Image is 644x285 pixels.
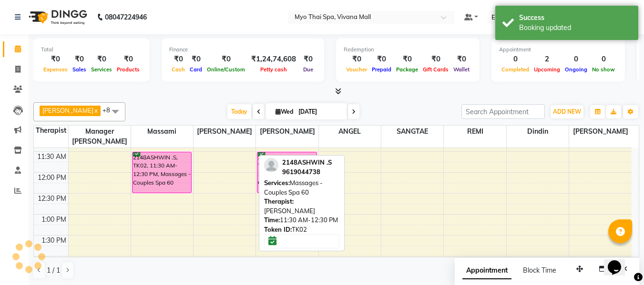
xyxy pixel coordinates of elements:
div: Total [41,46,142,54]
span: Prepaid [369,66,394,73]
span: Massami [131,126,193,138]
img: logo [24,4,90,30]
img: profile [264,158,278,172]
span: Wed [273,108,296,115]
span: Services: [264,179,290,187]
span: [PERSON_NAME] [194,126,256,138]
div: 0 [562,54,590,65]
div: 2148ASHWIN .S, TK02, 11:30 AM-12:30 PM, Massages - Couples Spa 60 [133,152,191,193]
div: 1:00 PM [40,215,68,225]
span: Appointment [462,262,511,279]
div: 2:00 PM [40,256,68,266]
div: 2148ASHWIN .S, TK02, 11:30 AM-12:30 PM, Massages - Couples Spa 60 [257,152,316,193]
div: Finance [169,46,317,54]
span: Therapist: [264,197,294,205]
span: Cash [169,66,187,73]
div: TK02 [264,225,339,235]
div: ₹0 [451,54,472,65]
input: Search Appointment [461,104,545,119]
div: 1:30 PM [40,236,68,246]
a: x [93,107,98,114]
iframe: chat widget [604,247,634,275]
span: 2148ASHWIN .S [282,158,332,166]
div: ₹0 [169,54,187,65]
div: ₹0 [394,54,420,65]
div: ₹0 [114,54,142,65]
span: Upcoming [532,66,562,73]
div: ₹0 [300,54,317,65]
span: Wallet [451,66,472,73]
div: ₹0 [89,54,114,65]
span: Online/Custom [204,66,247,73]
span: SANGTAE [381,126,443,138]
div: ₹1,24,74,608 [247,54,300,65]
span: Services [89,66,114,73]
b: 08047224946 [105,4,147,30]
span: Sales [70,66,89,73]
div: Success [519,13,631,23]
span: Expenses [41,66,70,73]
span: Dindin [507,126,569,138]
span: Ongoing [562,66,590,73]
div: ₹0 [369,54,394,65]
span: ANGEL [319,126,381,138]
span: Completed [499,66,532,73]
span: Package [394,66,420,73]
div: 12:30 PM [36,194,68,204]
div: Redemption [344,46,472,54]
span: Block Time [523,266,556,275]
span: [PERSON_NAME] [256,126,318,138]
span: REMI [444,126,506,138]
div: Booking updated [519,23,631,33]
div: Appointment [499,46,617,54]
div: ₹0 [41,54,70,65]
span: Today [227,104,251,119]
div: 0 [590,54,617,65]
div: ₹0 [420,54,451,65]
div: 0 [499,54,532,65]
span: Petty cash [258,66,289,73]
div: 2 [532,54,562,65]
div: Therapist [34,126,68,136]
span: [PERSON_NAME] [42,107,93,114]
span: Due [301,66,316,73]
span: Token ID: [264,226,292,233]
span: Time: [264,216,280,224]
div: 11:30 AM [35,152,68,162]
div: 9619044738 [282,167,332,177]
span: Products [114,66,142,73]
div: ₹0 [70,54,89,65]
span: 1 / 1 [47,265,60,275]
div: ₹0 [344,54,369,65]
span: [PERSON_NAME] [569,126,632,138]
span: Gift Cards [420,66,451,73]
span: Card [187,66,204,73]
div: 12:00 PM [36,173,68,183]
span: Massages - Couples Spa 60 [264,179,323,196]
button: ADD NEW [551,105,583,118]
span: +8 [102,106,117,114]
div: 11:30 AM-12:30 PM [264,216,339,225]
div: ₹0 [187,54,204,65]
input: 2025-09-03 [296,105,343,119]
span: Manager [PERSON_NAME] [69,126,131,147]
span: No show [590,66,617,73]
div: [PERSON_NAME] [264,197,339,216]
div: ₹0 [204,54,247,65]
span: ADD NEW [553,108,581,115]
span: Voucher [344,66,369,73]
